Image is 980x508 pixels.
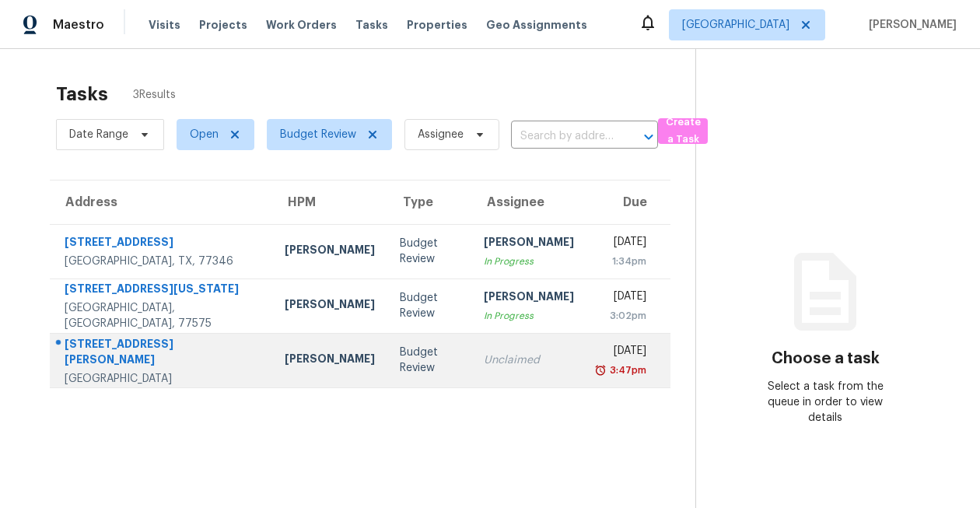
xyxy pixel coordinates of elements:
[280,127,356,142] span: Budget Review
[599,234,646,254] div: [DATE]
[149,17,180,33] span: Visits
[863,17,957,33] span: [PERSON_NAME]
[65,300,260,331] div: [GEOGRAPHIC_DATA], [GEOGRAPHIC_DATA], 77575
[484,308,574,324] div: In Progress
[586,180,670,224] th: Due
[199,17,247,33] span: Projects
[69,127,128,142] span: Date Range
[772,351,880,366] h3: Choose a task
[666,114,700,149] span: Create a Task
[761,379,891,426] div: Select a task from the queue in order to view details
[484,254,574,269] div: In Progress
[285,296,375,316] div: [PERSON_NAME]
[190,127,219,142] span: Open
[638,126,660,148] button: Open
[400,236,460,267] div: Budget Review
[599,254,646,269] div: 1:34pm
[65,254,260,269] div: [GEOGRAPHIC_DATA], TX, 77346
[407,17,467,33] span: Properties
[387,180,472,224] th: Type
[418,127,464,142] span: Assignee
[599,308,646,324] div: 3:02pm
[682,17,789,33] span: [GEOGRAPHIC_DATA]
[272,180,387,224] th: HPM
[471,180,586,224] th: Assignee
[400,290,460,321] div: Budget Review
[56,86,108,102] h2: Tasks
[65,281,260,300] div: [STREET_ADDRESS][US_STATE]
[285,242,375,261] div: [PERSON_NAME]
[355,19,388,30] span: Tasks
[484,352,574,368] div: Unclaimed
[400,345,460,376] div: Budget Review
[594,363,607,378] img: Overdue Alarm Icon
[65,336,260,371] div: [STREET_ADDRESS][PERSON_NAME]
[53,17,104,33] span: Maestro
[266,17,337,33] span: Work Orders
[65,234,260,254] div: [STREET_ADDRESS]
[599,289,646,308] div: [DATE]
[599,343,646,363] div: [DATE]
[484,234,574,254] div: [PERSON_NAME]
[658,118,708,144] button: Create a Task
[50,180,272,224] th: Address
[133,87,176,103] span: 3 Results
[285,351,375,370] div: [PERSON_NAME]
[486,17,587,33] span: Geo Assignments
[65,371,260,387] div: [GEOGRAPHIC_DATA]
[484,289,574,308] div: [PERSON_NAME]
[607,363,646,378] div: 3:47pm
[511,124,614,149] input: Search by address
